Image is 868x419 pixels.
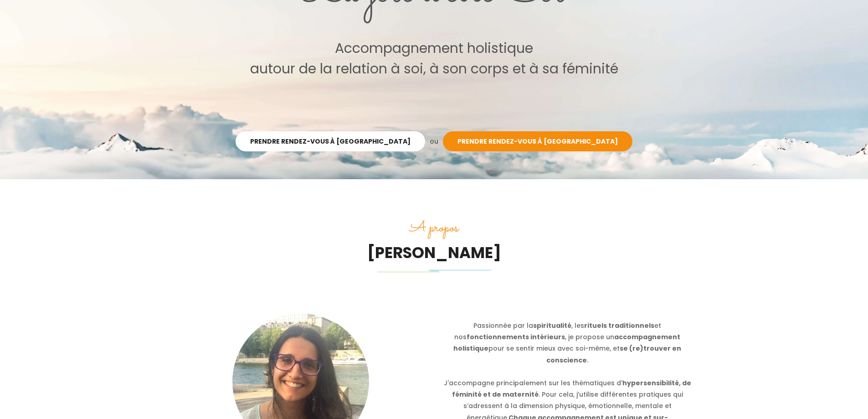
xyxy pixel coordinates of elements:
[425,136,443,147] div: ou
[533,321,571,330] span: spiritualité
[236,131,425,151] a: Prendre rendez-vous à [GEOGRAPHIC_DATA]
[168,216,701,240] h3: A propos
[546,344,681,364] span: se (re)trouver en conscience
[584,321,654,330] span: rituels traditionnels
[443,131,632,151] a: Prendre rendez-vous à [GEOGRAPHIC_DATA]
[168,240,701,265] h2: [PERSON_NAME]
[467,332,565,341] span: fonctionnements intérieurs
